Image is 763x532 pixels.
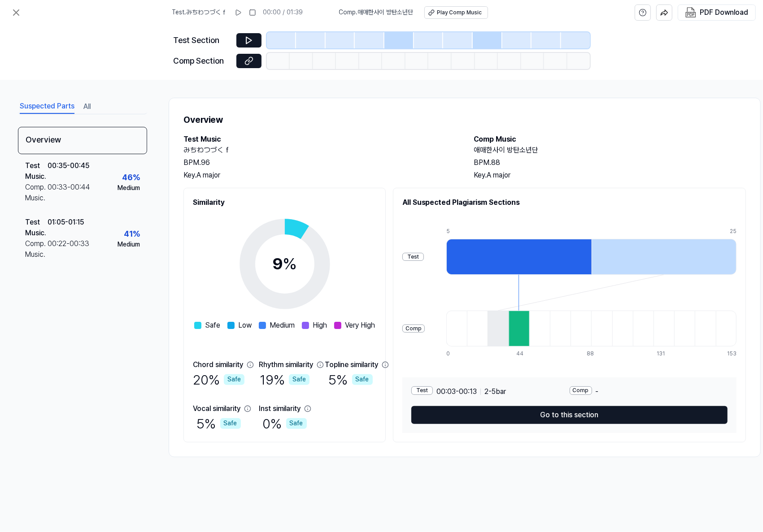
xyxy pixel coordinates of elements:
div: Topline similarity [325,359,378,370]
span: 2 - 5 bar [484,386,506,397]
div: 0 [446,350,467,358]
div: 44 [517,350,537,358]
img: PDF Download [685,7,696,18]
div: 25 [730,228,737,235]
div: 20 % [193,370,244,389]
div: Safe [352,374,373,385]
span: Very High [345,320,375,331]
span: Test . みちわつづくｆ [172,8,227,17]
div: Test [402,253,424,261]
h2: みちわつづくｆ [183,145,456,156]
div: Rhythm similarity [259,359,313,370]
div: Comp Section [174,55,231,68]
button: Play Comp Music [424,6,488,19]
div: Test Music . [25,160,48,182]
div: Test Music . [25,217,48,238]
span: 00:03 - 00:13 [436,386,477,397]
svg: help [639,8,647,17]
span: Low [238,320,252,331]
div: Key. A major [474,170,746,181]
div: 5 % [197,414,241,433]
div: 41 % [124,228,140,241]
div: Medium [118,240,140,249]
div: Safe [286,418,307,429]
div: Comp. Music . [25,238,48,260]
h2: 애매한사이 방탄소년단 [474,145,746,156]
div: Overview [18,127,147,154]
div: 19 % [260,370,310,389]
div: BPM. 88 [474,157,746,168]
button: All [83,99,91,114]
h1: Overview [183,112,746,127]
h2: Comp Music [474,134,746,145]
div: Safe [224,374,244,385]
div: Inst similarity [259,403,301,414]
div: Comp. Music . [25,182,48,203]
div: 00:00 / 01:39 [263,8,303,17]
div: 46 % [122,171,140,184]
div: 01:05 - 01:15 [48,217,84,238]
button: PDF Download [684,5,750,20]
div: Chord similarity [193,359,243,370]
div: Safe [289,374,310,385]
div: 00:22 - 00:33 [48,238,89,260]
div: 0 % [263,414,307,433]
h2: Test Music [183,134,456,145]
div: PDF Download [700,7,748,18]
div: Comp [570,386,592,395]
span: High [313,320,327,331]
span: Safe [205,320,220,331]
button: Go to this section [411,406,728,424]
div: Play Comp Music [437,9,482,17]
button: help [635,4,651,21]
h2: All Suspected Plagiarism Sections [402,197,737,208]
button: Suspected Parts [20,99,74,114]
div: 153 [727,350,737,358]
h2: Similarity [193,197,376,208]
div: 00:35 - 00:45 [48,160,89,182]
div: BPM. 96 [183,157,456,168]
div: Medium [118,184,140,193]
span: % [283,254,297,273]
div: 5 [446,228,592,235]
span: Medium [270,320,295,331]
div: Safe [220,418,241,429]
div: Vocal similarity [193,403,240,414]
div: - [570,386,728,397]
div: Key. A major [183,170,456,181]
div: Test Section [174,34,231,47]
div: 9 [272,252,297,276]
div: 131 [657,350,678,358]
span: Comp . 애매한사이 방탄소년단 [339,8,414,17]
div: 00:33 - 00:44 [48,182,90,203]
div: 5 % [329,370,373,389]
div: Test [411,386,433,395]
div: 88 [587,350,607,358]
img: share [660,9,668,17]
div: Comp [402,324,425,333]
